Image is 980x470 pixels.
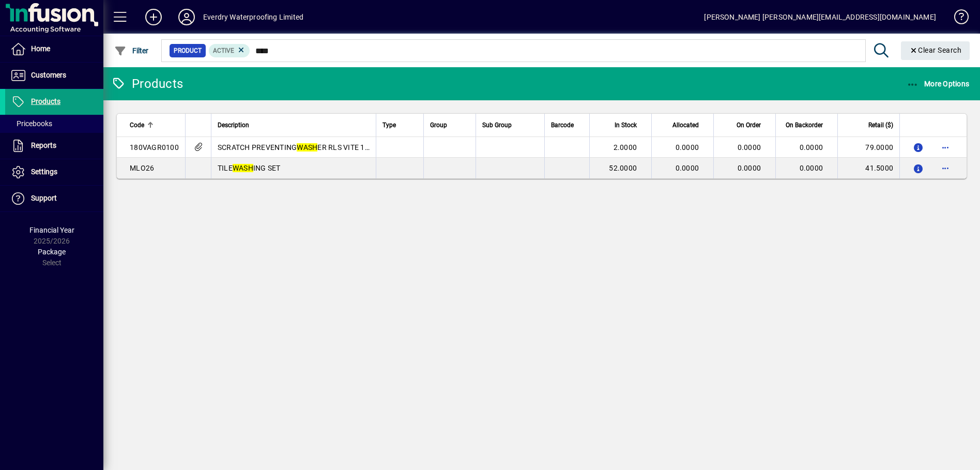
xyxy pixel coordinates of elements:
span: 0.0000 [800,164,823,172]
div: Products [111,75,183,92]
span: Package [38,248,66,256]
span: On Backorder [786,119,823,131]
div: On Backorder [782,119,832,131]
td: 41.5000 [837,158,899,178]
span: Group [430,119,447,131]
span: 52.0000 [609,164,637,172]
span: More Options [907,80,970,88]
a: Pricebooks [5,115,103,132]
span: MLO26 [130,164,154,172]
button: Profile [170,8,203,26]
span: Filter [114,47,149,55]
em: WASH [297,143,317,151]
td: 79.0000 [837,137,899,158]
span: Financial Year [29,226,74,234]
span: Allocated [672,119,699,131]
span: TILE ING SET [218,164,281,172]
span: Reports [31,141,56,149]
button: More Options [904,74,972,93]
span: Pricebooks [10,119,52,128]
button: Filter [112,41,151,60]
a: Home [5,36,103,62]
div: [PERSON_NAME] [PERSON_NAME][EMAIL_ADDRESS][DOMAIN_NAME] [704,9,936,25]
a: Knowledge Base [946,2,967,36]
div: Allocated [658,119,708,131]
button: Add [137,8,170,26]
div: Barcode [551,119,583,131]
mat-chip: Activation Status: Active [209,44,250,57]
button: More options [937,160,954,176]
span: Active [213,47,234,54]
div: Everdry Waterproofing Limited [203,9,303,25]
span: Products [31,97,60,105]
div: In Stock [596,119,646,131]
button: Clear [901,41,970,60]
span: Product [174,46,202,56]
div: Group [430,119,469,131]
div: Sub Group [482,119,538,131]
div: Type [382,119,417,131]
span: 2.0000 [614,143,637,151]
span: Support [31,194,57,202]
span: Clear Search [909,46,962,54]
a: Support [5,186,103,211]
span: Barcode [551,119,574,131]
button: More options [937,139,954,156]
div: Description [218,119,370,131]
a: Reports [5,133,103,159]
span: Description [218,119,249,131]
em: WASH [233,164,253,172]
a: Settings [5,159,103,185]
span: SCRATCH PREVENTING ER RLS VITE 100 PZ [218,143,384,151]
span: 180VAGR0100 [130,143,179,151]
span: Customers [31,71,66,79]
div: On Order [720,119,770,131]
span: 0.0000 [676,143,699,151]
span: 0.0000 [738,143,761,151]
span: On Order [737,119,761,131]
span: 0.0000 [676,164,699,172]
span: 0.0000 [800,143,823,151]
a: Customers [5,63,103,88]
span: Home [31,44,50,53]
span: Code [130,119,144,131]
span: In Stock [615,119,637,131]
span: Settings [31,168,57,176]
div: Code [130,119,179,131]
span: 0.0000 [738,164,761,172]
span: Type [382,119,396,131]
span: Sub Group [482,119,512,131]
span: Retail ($) [868,119,893,131]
